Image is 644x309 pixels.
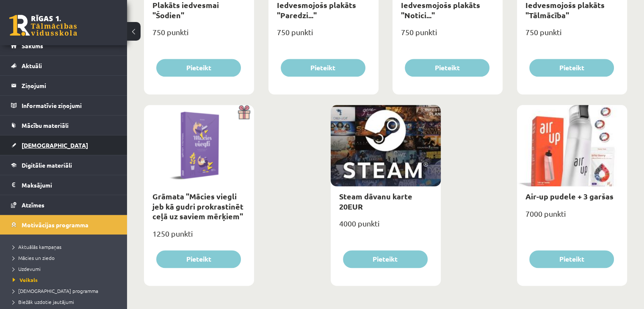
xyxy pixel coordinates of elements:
a: Sākums [11,36,116,55]
legend: Informatīvie ziņojumi [22,96,116,115]
div: 7000 punkti [517,207,627,228]
a: Air-up pudele + 3 garšas [525,191,614,201]
a: Maksājumi [11,175,116,195]
button: Pieteikt [529,250,614,268]
span: Biežāk uzdotie jautājumi [13,298,74,305]
a: Mācību materiāli [11,116,116,135]
a: Grāmata "Mācies viegli jeb kā gudri prokrastinēt ceļā uz saviem mērķiem" [152,191,243,221]
button: Pieteikt [343,250,428,268]
span: Mācību materiāli [22,121,69,129]
a: Steam dāvanu karte 20EUR [339,191,412,211]
div: 750 punkti [268,25,379,46]
span: Sākums [22,42,43,50]
span: Uzdevumi [13,265,41,272]
button: Pieteikt [529,59,614,77]
span: Digitālie materiāli [22,161,72,169]
a: Aktuālās kampaņas [13,243,119,251]
span: [DEMOGRAPHIC_DATA] programma [13,287,98,294]
a: [DEMOGRAPHIC_DATA] programma [13,287,119,295]
span: Motivācijas programma [22,221,88,229]
button: Pieteikt [281,59,365,77]
legend: Ziņojumi [22,76,116,95]
button: Pieteikt [405,59,489,77]
a: Digitālie materiāli [11,155,116,175]
span: Aktuālās kampaņas [13,243,61,250]
a: [DEMOGRAPHIC_DATA] [11,135,116,155]
span: Atzīmes [22,201,44,209]
a: Uzdevumi [13,265,119,273]
legend: Maksājumi [22,175,116,195]
a: Mācies un ziedo [13,254,119,262]
div: 750 punkti [144,25,254,46]
span: Aktuāli [22,62,42,69]
a: Atzīmes [11,195,116,215]
span: Mācies un ziedo [13,254,55,261]
button: Pieteikt [156,250,241,268]
a: Aktuāli [11,56,116,75]
span: [DEMOGRAPHIC_DATA] [22,141,88,149]
a: Veikals [13,276,119,284]
div: 1250 punkti [144,226,254,248]
div: 750 punkti [517,25,627,46]
img: Dāvana ar pārsteigumu [235,105,254,119]
a: Ziņojumi [11,76,116,95]
div: 750 punkti [392,25,503,46]
a: Motivācijas programma [11,215,116,235]
span: Veikals [13,276,38,283]
a: Biežāk uzdotie jautājumi [13,298,119,306]
a: Informatīvie ziņojumi [11,96,116,115]
div: 4000 punkti [331,216,441,237]
a: Rīgas 1. Tālmācības vidusskola [9,15,77,36]
button: Pieteikt [156,59,241,77]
